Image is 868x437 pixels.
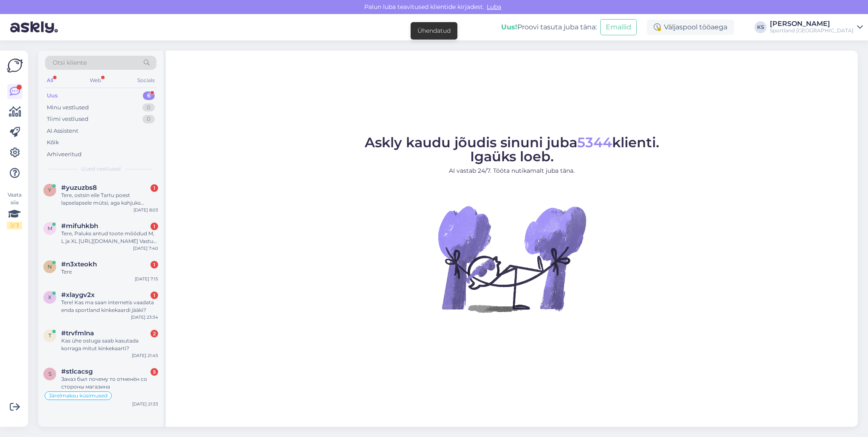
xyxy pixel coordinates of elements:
div: Uus [47,91,58,100]
div: 0 [142,103,155,112]
div: Web [88,75,103,86]
p: AI vastab 24/7. Tööta nutikamalt juba täna. [365,166,659,175]
div: Sportland [GEOGRAPHIC_DATA] [770,27,854,34]
span: y [48,187,51,193]
span: Otsi kliente [53,58,87,67]
span: m [48,225,52,231]
div: 1 [150,184,158,192]
span: s [48,371,51,377]
div: Väljaspool tööaega [647,20,734,35]
span: Askly kaudu jõudis sinuni juba klienti. Igaüks loeb. [365,134,659,165]
span: n [48,263,52,270]
div: Tere, ostsin eile Tartu poest lapselapsele mütsi, aga kahjuks osutus väikeseks, kas pood on nõus ... [61,191,158,207]
span: #n3xteokh [61,260,97,268]
div: 2 / 3 [7,222,22,229]
div: Arhiveeritud [47,150,82,159]
span: 5344 [577,134,612,151]
div: 1 [150,291,158,299]
div: Proovi tasuta juba täna: [501,22,597,32]
div: Vaata siia [7,191,22,229]
span: Järelmaksu küsimused [49,393,108,398]
div: Kõik [47,138,59,147]
div: KS [755,21,766,33]
div: [DATE] 7:40 [133,245,158,251]
span: #stlcacsg [61,368,93,375]
div: Socials [136,75,156,86]
img: Askly Logo [7,57,23,74]
span: x [48,294,51,300]
b: Uus! [501,23,517,31]
a: [PERSON_NAME]Sportland [GEOGRAPHIC_DATA] [770,20,863,34]
div: [PERSON_NAME] [770,20,854,27]
div: Tiimi vestlused [47,115,88,123]
div: Tere, Paluks antud toote mõõdud M, L ja XL [URL][DOMAIN_NAME] Vastus palun saata [EMAIL_ADDRESS][... [61,230,158,245]
button: Emailid [600,19,637,35]
div: 5 [150,368,158,376]
span: t [48,332,51,339]
span: Uued vestlused [81,165,121,173]
div: [DATE] 21:33 [132,401,158,407]
div: Ühendatud [417,26,451,35]
img: No Chat active [435,182,588,335]
div: Minu vestlused [47,103,89,112]
span: #xlaygv2x [61,291,95,299]
div: All [45,75,55,86]
div: Заказ был почему то отменён со стороны магазина [61,375,158,391]
div: Tere [61,268,158,276]
div: Tere! Kas ma saan internetis vaadata enda sportland kinkekaardi jääki? [61,299,158,314]
span: #trvfmlna [61,329,94,337]
div: 0 [142,115,155,123]
div: 1 [150,223,158,230]
span: #yuzuzbs8 [61,184,97,191]
span: Luba [484,3,504,11]
div: AI Assistent [47,127,78,135]
div: [DATE] 21:45 [132,352,158,359]
div: [DATE] 7:15 [135,276,158,282]
div: 6 [143,91,155,100]
div: 1 [150,261,158,268]
div: [DATE] 23:34 [131,314,158,320]
div: [DATE] 8:03 [133,207,158,213]
span: #mifuhkbh [61,222,98,230]
div: Kas ühe ostuga saab kasutada korraga mitut kinkekaarti? [61,337,158,352]
div: 2 [150,330,158,337]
